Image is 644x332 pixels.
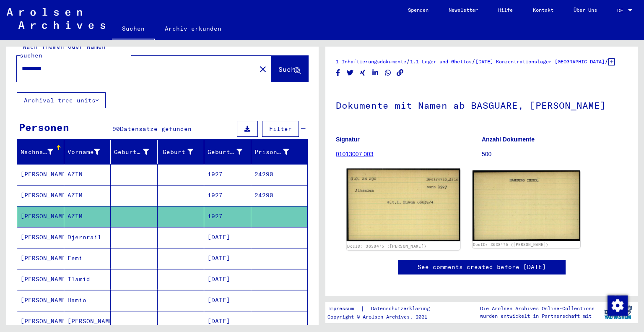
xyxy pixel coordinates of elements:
div: Personen [19,120,69,135]
a: DocID: 3638475 ([PERSON_NAME]) [347,244,426,249]
mat-cell: AZIM [64,185,111,206]
a: 1 Inhaftierungsdokumente [336,58,406,65]
b: Signatur [336,136,360,143]
button: Share on Twitter [346,68,355,78]
span: DE [617,8,626,13]
div: Geburtsdatum [208,145,253,159]
button: Clear [254,60,271,77]
h1: Dokumente mit Namen ab BASGUARE, [PERSON_NAME] [336,86,627,123]
img: 002.jpg [473,170,581,241]
mat-header-cell: Geburt‏ [158,140,205,164]
mat-cell: [DATE] [204,248,251,269]
button: Archival tree units [17,92,106,108]
img: Zustimmung ändern [608,295,628,316]
img: yv_logo.png [602,302,634,323]
div: Prisoner # [254,145,300,159]
a: 01013007 003 [336,151,374,157]
img: 001.jpg [347,169,460,242]
div: | [327,304,440,313]
button: Share on WhatsApp [384,68,392,78]
div: Prisoner # [254,148,289,157]
div: Vorname [68,145,111,159]
mat-cell: [PERSON_NAME] [17,185,64,206]
span: / [472,58,475,65]
div: Geburtsname [114,148,149,157]
mat-header-cell: Geburtsdatum [204,140,251,164]
a: Impressum [327,304,361,313]
button: Share on Facebook [334,68,343,78]
a: Datenschutzerklärung [364,304,440,313]
button: Share on Xing [358,68,367,78]
a: 1.1 Lager und Ghettos [410,58,472,65]
mat-cell: [PERSON_NAME] [17,311,64,332]
p: Die Arolsen Archives Online-Collections [480,305,595,312]
a: DocID: 3638475 ([PERSON_NAME]) [473,242,548,247]
mat-cell: [PERSON_NAME] [17,269,64,290]
mat-cell: Djernrail [64,227,111,248]
div: Zustimmung ändern [607,295,627,315]
span: / [406,58,410,65]
a: Suchen [112,18,155,40]
mat-cell: [PERSON_NAME] [17,227,64,248]
mat-cell: [PERSON_NAME] [17,248,64,269]
button: Suche [271,56,308,82]
mat-cell: Femi [64,248,111,269]
div: Geburt‏ [161,148,194,157]
button: Share on LinkedIn [371,68,380,78]
p: 500 [482,150,627,159]
mat-icon: close [258,64,268,74]
span: Datensätze gefunden [120,125,192,133]
mat-cell: [PERSON_NAME] [17,164,64,185]
mat-cell: AZIN [64,164,111,185]
div: Geburt‏ [161,145,204,159]
mat-header-cell: Prisoner # [251,140,308,164]
mat-cell: Ilamid [64,269,111,290]
mat-cell: [DATE] [204,290,251,311]
b: Anzahl Dokumente [482,136,535,143]
mat-cell: [PERSON_NAME] [64,311,111,332]
div: Geburtsdatum [208,148,242,157]
p: Copyright © Arolsen Archives, 2021 [327,313,440,321]
div: Geburtsname [114,145,159,159]
span: 90 [112,125,120,133]
img: Arolsen_neg.svg [7,8,105,29]
div: Nachname [21,148,53,157]
mat-cell: AZIM [64,206,111,227]
span: Filter [269,125,292,133]
a: See comments created before [DATE] [418,263,546,272]
button: Copy link [396,68,405,78]
mat-header-cell: Geburtsname [111,140,158,164]
mat-cell: [DATE] [204,269,251,290]
a: Archiv erkunden [155,18,231,39]
mat-cell: 24290 [251,185,308,206]
span: Suche [278,65,299,73]
mat-header-cell: Nachname [17,140,64,164]
mat-cell: 1927 [204,164,251,185]
button: Filter [262,121,299,137]
mat-header-cell: Vorname [64,140,111,164]
div: Vorname [68,148,100,157]
mat-cell: [DATE] [204,227,251,248]
mat-cell: [PERSON_NAME] [17,206,64,227]
mat-cell: [PERSON_NAME] [17,290,64,311]
div: Nachname [21,145,64,159]
mat-cell: 1927 [204,206,251,227]
a: [DATE] Konzentrationslager [GEOGRAPHIC_DATA] [475,58,605,65]
span: / [605,58,608,65]
mat-cell: Hamio [64,290,111,311]
p: wurden entwickelt in Partnerschaft mit [480,312,595,320]
mat-cell: 1927 [204,185,251,206]
mat-cell: 24290 [251,164,308,185]
mat-cell: [DATE] [204,311,251,332]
